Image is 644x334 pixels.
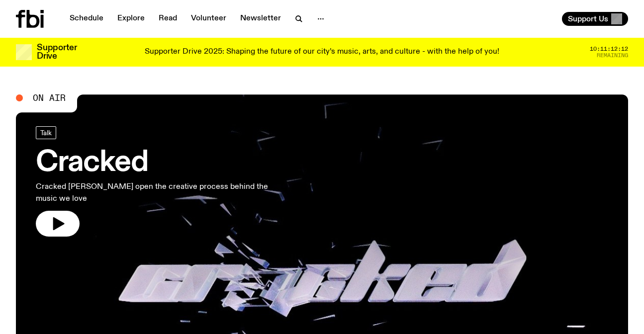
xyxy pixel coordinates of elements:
[562,12,628,26] button: Support Us
[36,126,56,139] a: Talk
[33,93,66,102] span: On Air
[36,149,290,177] h3: Cracked
[234,12,287,26] a: Newsletter
[145,48,499,57] p: Supporter Drive 2025: Shaping the future of our city’s music, arts, and culture - with the help o...
[568,14,608,23] span: Support Us
[36,181,290,205] p: Cracked [PERSON_NAME] open the creative process behind the music we love
[37,44,77,61] h3: Supporter Drive
[153,12,183,26] a: Read
[111,12,151,26] a: Explore
[64,12,109,26] a: Schedule
[36,126,290,237] a: CrackedCracked [PERSON_NAME] open the creative process behind the music we love
[597,53,628,58] span: Remaining
[40,129,52,136] span: Talk
[590,46,628,52] span: 10:11:12:12
[185,12,232,26] a: Volunteer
